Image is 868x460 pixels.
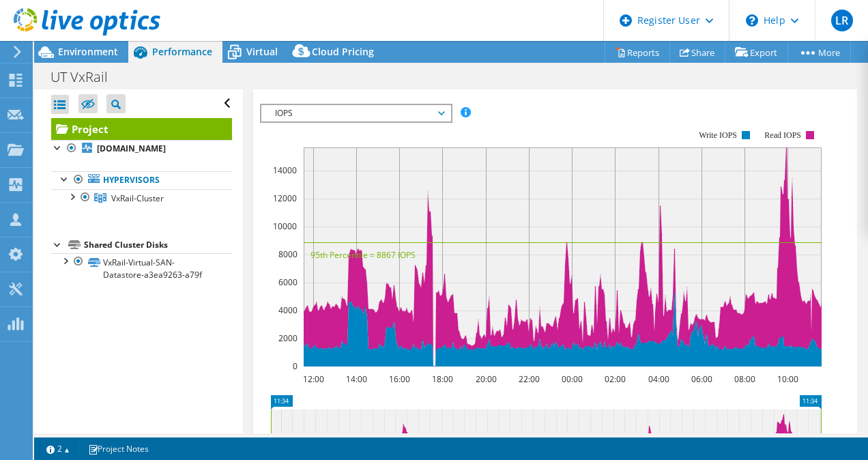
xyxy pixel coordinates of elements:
a: VxRail-Cluster [51,189,232,207]
a: [DOMAIN_NAME] [51,140,232,158]
text: 14000 [273,164,297,176]
text: 18:00 [431,373,452,385]
span: Cloud Pricing [312,45,374,58]
span: Performance [152,45,212,58]
a: Reports [605,42,670,63]
a: 2 [37,440,79,457]
text: 12000 [273,192,297,204]
a: VxRail-Virtual-SAN-Datastore-a3ea9263-a79f [51,253,232,283]
a: More [787,42,851,63]
text: 08:00 [734,373,755,385]
text: 95th Percentile = 8867 IOPS [310,249,416,261]
text: 8000 [278,248,298,260]
b: [DOMAIN_NAME] [97,143,166,154]
a: Export [725,42,788,63]
text: 06:00 [691,373,712,385]
h1: UT VxRail [44,70,129,85]
text: 2000 [278,332,298,344]
text: 10000 [273,220,297,232]
text: Write IOPS [699,130,737,140]
a: Share [669,42,725,63]
text: 04:00 [648,373,669,385]
text: 20:00 [475,373,496,385]
div: Shared Cluster Disks [84,237,232,253]
a: Hypervisors [51,171,232,189]
span: LR [831,10,853,31]
text: 4000 [278,304,298,316]
span: Environment [58,45,118,58]
span: IOPS [268,105,444,121]
a: Project [51,118,232,140]
text: 16:00 [388,373,409,385]
text: 0 [293,360,298,372]
text: 12:00 [302,373,323,385]
a: Project Notes [78,440,158,457]
text: 02:00 [604,373,625,385]
text: Read IOPS [764,130,801,140]
text: 22:00 [518,373,539,385]
text: 14:00 [345,373,366,385]
span: VxRail-Cluster [111,192,164,204]
span: Virtual [246,45,278,58]
text: 10:00 [777,373,798,385]
text: 00:00 [561,373,582,385]
text: 6000 [278,276,298,288]
svg: \n [746,14,758,27]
